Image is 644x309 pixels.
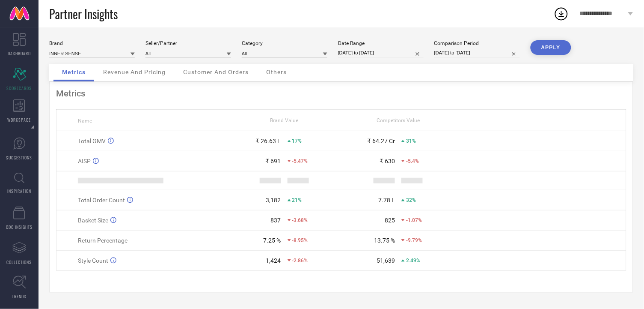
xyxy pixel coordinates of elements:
div: 837 [271,217,281,224]
span: Brand Value [270,117,298,123]
span: Total GMV [78,138,106,144]
span: SCORECARDS [7,85,32,91]
div: Date Range [338,40,424,46]
span: Name [78,118,92,124]
span: -5.47% [292,158,308,164]
span: Total Order Count [78,197,125,204]
span: Metrics [62,69,86,75]
span: AISP [78,158,91,165]
span: Style Count [78,257,108,264]
div: ₹ 64.27 Cr [367,138,395,144]
div: ₹ 630 [380,158,395,165]
input: Select date range [338,48,424,57]
span: DASHBOARD [8,50,31,57]
div: ₹ 691 [266,158,281,165]
span: 2.49% [406,258,420,264]
span: 32% [406,197,416,203]
span: -2.86% [292,258,308,264]
span: -3.68% [292,217,308,223]
span: COLLECTIONS [7,259,32,265]
span: Competitors Value [377,117,420,123]
span: TRENDS [12,293,27,300]
span: -8.95% [292,237,308,243]
span: -5.4% [406,158,419,164]
div: 825 [385,217,395,224]
div: ₹ 26.63 L [256,138,281,144]
span: Revenue And Pricing [103,69,166,75]
span: -9.79% [406,237,422,243]
span: 31% [406,138,416,144]
div: Comparison Period [434,40,520,46]
div: Open download list [554,6,569,21]
div: Brand [49,40,135,46]
div: Metrics [56,88,626,99]
span: Return Percentage [78,237,128,244]
input: Select comparison period [434,48,520,57]
div: Category [242,40,327,46]
span: 21% [292,197,302,203]
span: 17% [292,138,302,144]
div: Seller/Partner [145,40,231,46]
span: CDC INSIGHTS [6,224,33,230]
span: Others [266,69,287,75]
div: 51,639 [377,257,395,264]
span: Partner Insights [49,5,118,23]
span: -1.07% [406,217,422,223]
span: WORKSPACE [8,117,31,123]
div: 13.75 % [374,237,395,244]
div: 3,182 [266,197,281,204]
div: 7.25 % [264,237,281,244]
span: INSPIRATION [7,188,31,194]
span: SUGGESTIONS [6,154,33,161]
div: 1,424 [266,257,281,264]
button: APPLY [531,40,571,55]
span: Basket Size [78,217,108,224]
div: 7.78 L [378,197,395,204]
span: Customer And Orders [183,69,249,75]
